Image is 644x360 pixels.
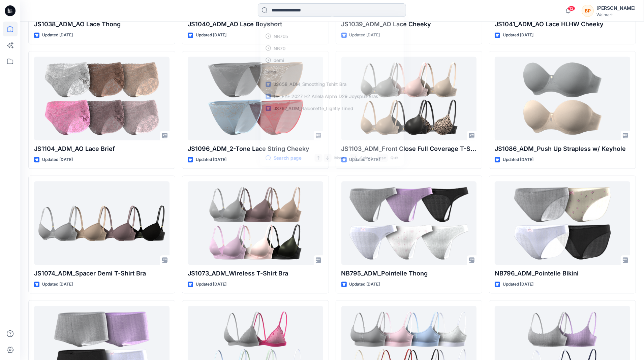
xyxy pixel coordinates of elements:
a: JS1104_ADM_AO Lace Brief [34,57,170,140]
p: JS1104_ADM_AO Lace Brief [34,144,170,154]
a: JS1103_ADM_Front Close Full Coverage T-Shirt Bra [341,57,477,140]
p: Quit [391,155,398,161]
p: JS1038_ADM_AO Lace Thong [34,20,170,29]
a: JS658_ADM_Smoothing Tshirt Bra [262,78,403,90]
div: Walmart [596,12,636,17]
p: NB70 [274,45,286,52]
a: JS1074_ADM_Spacer Demi T-Shirt Bra [34,181,170,265]
p: JS1039_ADM_AO Lace Cheeky [341,20,477,29]
p: Updated [DATE] [42,32,73,39]
span: UP_FYE 2027 H2 Ariela Alpha D29 Joyspun Bras [274,93,378,99]
p: Recent [262,18,403,30]
button: Search page [266,154,301,162]
p: Updated [DATE] [196,32,226,39]
p: JS1041_ADM_AO Lace HLHW Cheeky [495,20,630,29]
p: JS1103_ADM_Front Close Full Coverage T-Shirt Bra [341,144,477,154]
a: JS1096_ADM_2-Tone Lace String Cheeky [188,57,323,140]
p: Select [360,155,372,161]
p: Updated [DATE] [349,281,380,288]
span: 13 [568,6,575,11]
a: JS767_ADM_Balconette_Lightly Lined [262,102,403,114]
a: UP_FYE 2027 H2 Ariela Alpha D29 Joyspun Bras [262,90,403,102]
p: Updated [DATE] [503,156,533,163]
a: NB795_ADM_Pointelle Thong [341,181,477,265]
a: demi [262,54,403,66]
p: demi [274,57,284,64]
a: NB705 [262,30,403,42]
p: Updated [DATE] [503,281,533,288]
a: JS1073_ADM_Wireless T-Shirt Bra [188,181,323,265]
div: [PERSON_NAME] [596,4,636,12]
p: JS1073_ADM_Wireless T-Shirt Bra [188,269,323,278]
p: esc [379,155,386,161]
p: JS1074_ADM_Spacer Demi T-Shirt Bra [34,269,170,278]
p: NB796_ADM_Pointelle Bikini [495,269,630,278]
p: Updated [DATE] [42,156,73,163]
p: Updated [DATE] [503,32,533,39]
span: JS767_ADM_Balconette_Lightly Lined [274,105,354,111]
p: Updated [DATE] [196,281,226,288]
p: JS1040_ADM_AO Lace Boyshort [188,20,323,29]
a: JS1086_ADM_Push Up Strapless w/ Keyhole [495,57,630,140]
span: JS658_ADM_Smoothing Tshirt Bra [274,81,347,87]
p: JS1086_ADM_Push Up Strapless w/ Keyhole [495,144,630,154]
p: Updated [DATE] [196,156,226,163]
p: NB795_ADM_Pointelle Thong [341,269,477,278]
p: Move [334,155,344,161]
div: BP [582,5,594,17]
p: NB705 [274,33,288,39]
p: Updated [DATE] [42,281,73,288]
a: NB796_ADM_Pointelle Bikini [495,181,630,265]
p: Items [262,66,403,78]
a: NB70 [262,42,403,54]
p: JS1096_ADM_2-Tone Lace String Cheeky [188,144,323,154]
